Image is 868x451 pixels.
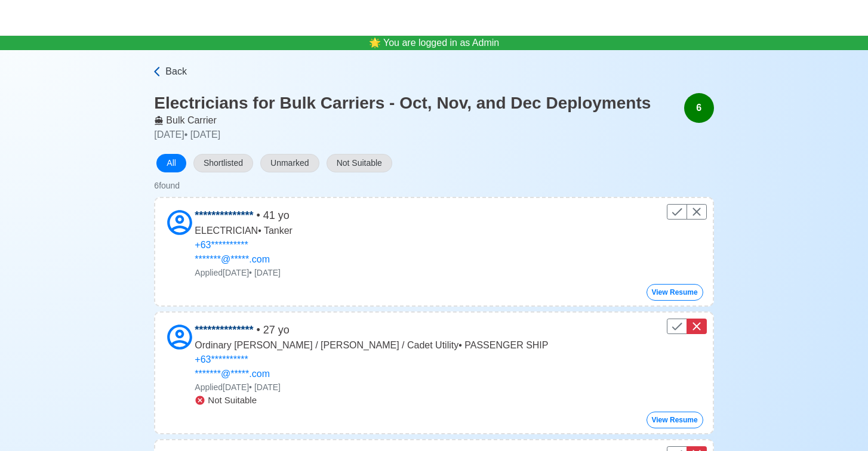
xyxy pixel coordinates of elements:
div: Control [667,319,707,334]
h3: Electricians for Bulk Carriers - Oct, Nov, and Dec Deployments [154,93,651,113]
div: 6 found [154,180,180,192]
button: View Resume [647,284,703,301]
button: Shortlisted [193,154,253,172]
p: • 41 yo [195,208,293,224]
a: Back [151,64,713,79]
button: Not Suitable [327,154,392,172]
img: Magsaysay [10,8,70,30]
button: View Resume [647,412,703,428]
button: Magsaysay [10,1,71,35]
span: bell [366,34,383,52]
p: ELECTRICIAN • Tanker [195,224,293,238]
span: Back [165,64,187,79]
p: Applied [DATE] • [DATE] [195,381,548,394]
p: [DATE] • [DATE] [154,128,651,142]
div: Control [667,204,707,220]
button: Unmarked [260,154,319,172]
p: Bulk Carrier [154,113,651,128]
p: • 27 yo [195,322,548,338]
button: All [156,154,186,172]
p: Applied [DATE] • [DATE] [195,267,293,279]
div: 6 [684,93,714,123]
p: Ordinary [PERSON_NAME] / [PERSON_NAME] / Cadet Utility • PASSENGER SHIP [195,338,548,353]
div: Not Suitable [195,394,548,407]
